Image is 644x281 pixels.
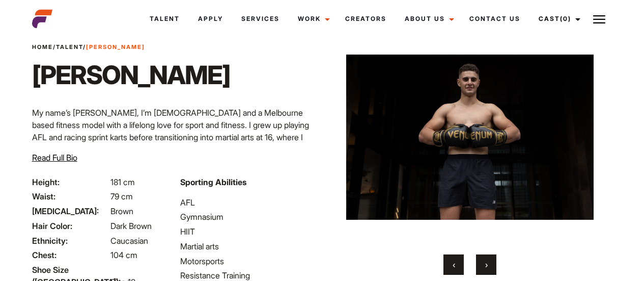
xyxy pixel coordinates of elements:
[32,151,77,164] button: Read Full Bio
[32,152,77,163] span: Read Full Bio
[56,43,83,50] a: Talent
[180,211,316,223] li: Gymnasium
[189,5,232,33] a: Apply
[32,205,108,217] span: [MEDICAL_DATA]:
[32,43,53,50] a: Home
[110,191,133,201] span: 79 cm
[110,236,148,246] span: Caucasian
[32,176,108,188] span: Height:
[32,43,145,52] span: / /
[32,60,230,90] h1: [PERSON_NAME]
[32,249,108,261] span: Chest:
[32,220,108,232] span: Hair Color:
[180,196,316,209] li: AFL
[32,190,108,202] span: Waist:
[529,5,586,33] a: Cast(0)
[485,260,488,270] span: Next
[232,5,289,33] a: Services
[86,43,145,50] strong: [PERSON_NAME]
[396,5,460,33] a: About Us
[336,5,396,33] a: Creators
[32,9,52,29] img: cropped-aefm-brand-fav-22-square.png
[110,206,133,216] span: Brown
[289,5,336,33] a: Work
[593,13,605,25] img: Burger icon
[32,235,108,247] span: Ethnicity:
[110,250,137,260] span: 104 cm
[141,5,189,33] a: Talent
[453,260,455,270] span: Previous
[180,177,246,187] strong: Sporting Abilities
[180,255,316,267] li: Motorsports
[32,107,316,217] p: My name’s [PERSON_NAME], I’m [DEMOGRAPHIC_DATA] and a Melbourne based fitness model with a lifelo...
[560,15,571,22] span: (0)
[460,5,529,33] a: Contact Us
[180,240,316,252] li: Martial arts
[180,225,316,238] li: HIIT
[110,221,152,231] span: Dark Brown
[110,177,135,187] span: 181 cm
